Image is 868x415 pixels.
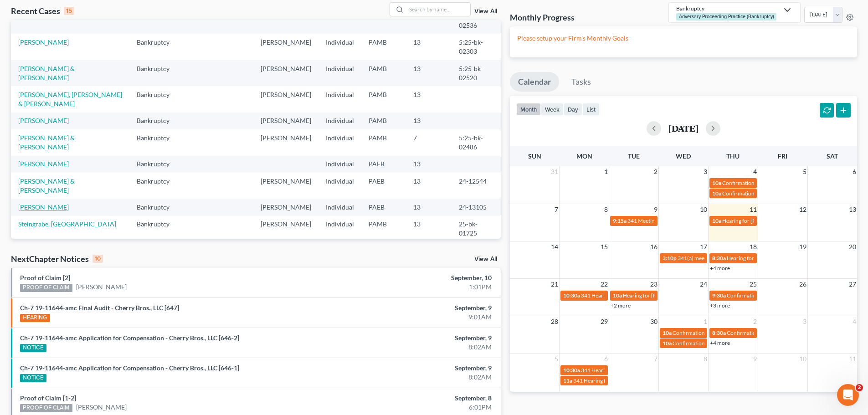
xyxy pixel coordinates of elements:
[727,255,821,261] span: Hearing for Rhinesca [PERSON_NAME]
[676,13,776,20] div: Adversary Proceeding Practice (Bankruptcy)
[406,173,452,199] td: 13
[452,199,501,215] td: 24-13105
[581,367,663,374] span: 341 Hearing for [PERSON_NAME]
[18,117,69,124] a: [PERSON_NAME]
[452,60,501,86] td: 5:25-bk-02520
[406,60,452,86] td: 13
[726,152,740,160] span: Thu
[361,60,406,86] td: PAMB
[318,156,361,173] td: Individual
[712,179,721,186] span: 10a
[340,343,492,352] div: 8:02AM
[129,199,186,215] td: Bankruptcy
[710,302,730,309] a: +3 more
[554,204,559,215] span: 7
[749,204,758,215] span: 11
[406,129,452,155] td: 7
[406,8,452,34] td: 13
[318,173,361,199] td: Individual
[663,329,672,336] span: 10a
[253,129,318,155] td: [PERSON_NAME]
[712,217,721,224] span: 10a
[129,113,186,129] td: Bankruptcy
[20,304,179,312] a: Ch-7 19-11644-amc Final Audit - Cherry Bros., LLC [647]
[798,241,807,252] span: 19
[703,316,708,327] span: 1
[340,373,492,382] div: 8:02AM
[752,354,758,364] span: 9
[676,5,778,12] div: Bankruptcy
[361,86,406,112] td: PAMB
[18,12,69,20] a: [PERSON_NAME]
[11,253,103,264] div: NextChapter Notices
[92,255,103,263] div: 10
[361,113,406,129] td: PAMB
[752,316,758,327] span: 2
[848,204,857,215] span: 13
[18,203,69,211] a: [PERSON_NAME]
[563,377,572,384] span: 11a
[253,216,318,242] td: [PERSON_NAME]
[318,199,361,215] td: Individual
[340,333,492,343] div: September, 9
[576,152,592,160] span: Mon
[710,265,730,272] a: +4 more
[361,156,406,173] td: PAEB
[581,292,663,299] span: 341 Hearing for [PERSON_NAME]
[600,241,609,252] span: 15
[649,279,658,290] span: 23
[474,8,497,15] a: View All
[603,204,609,215] span: 8
[129,216,186,242] td: Bankruptcy
[406,199,452,215] td: 13
[676,152,691,160] span: Wed
[340,394,492,403] div: September, 8
[510,12,575,23] h3: Monthly Progress
[18,177,75,194] a: [PERSON_NAME] & [PERSON_NAME]
[582,103,600,115] button: list
[703,354,708,364] span: 8
[18,65,75,82] a: [PERSON_NAME] & [PERSON_NAME]
[712,292,726,299] span: 9:30a
[129,60,186,86] td: Bankruptcy
[710,339,730,346] a: +4 more
[837,384,859,406] iframe: Intercom live chat
[340,273,492,282] div: September, 10
[649,316,658,327] span: 30
[20,364,239,372] a: Ch-7 19-11644-amc Application for Compensation - Cherry Bros., LLC [646-1]
[749,241,758,252] span: 18
[361,8,406,34] td: PAMB
[611,302,631,309] a: +2 more
[253,113,318,129] td: [PERSON_NAME]
[318,8,361,34] td: Individual
[653,204,658,215] span: 9
[452,34,501,60] td: 5:25-bk-02303
[563,292,580,299] span: 10:30a
[20,284,72,292] div: PROOF OF CLAIM
[452,216,501,242] td: 25-bk-01725
[452,129,501,155] td: 5:25-bk-02486
[623,292,742,299] span: Hearing for [PERSON_NAME] & [PERSON_NAME]
[653,166,658,177] span: 2
[18,220,116,228] a: Steingrabe, [GEOGRAPHIC_DATA]
[712,329,726,336] span: 8:30a
[541,103,564,115] button: week
[253,199,318,215] td: [PERSON_NAME]
[856,384,863,391] span: 2
[129,8,186,34] td: Bankruptcy
[129,156,186,173] td: Bankruptcy
[20,314,50,322] div: HEARING
[406,34,452,60] td: 13
[699,204,708,215] span: 10
[406,86,452,112] td: 13
[340,364,492,373] div: September, 9
[340,313,492,322] div: 9:01AM
[564,103,582,115] button: day
[802,166,807,177] span: 5
[253,34,318,60] td: [PERSON_NAME]
[778,152,787,160] span: Fri
[798,354,807,364] span: 10
[340,282,492,292] div: 1:01PM
[600,316,609,327] span: 29
[673,340,777,347] span: Confirmation Hearing for [PERSON_NAME]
